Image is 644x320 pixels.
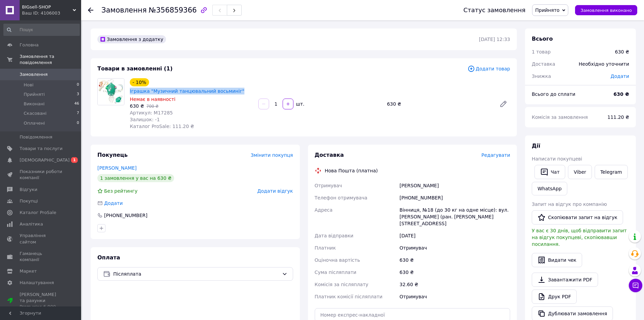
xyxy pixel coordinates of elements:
[315,195,367,200] span: Телефон отримувача
[24,82,33,88] span: Нові
[398,204,511,230] div: Вінниця, №18 (до 30 кг на одне місце): вул. [PERSON_NAME] (ран. [PERSON_NAME][STREET_ADDRESS]
[257,188,293,194] span: Додати відгук
[97,152,128,158] span: Покупець
[20,54,81,66] span: Замовлення та повідомлення
[398,291,511,303] div: Отримувач
[20,71,48,78] span: Замовлення
[497,97,510,111] a: Редагувати
[315,270,357,275] span: Сума післяплати
[20,251,63,263] span: Гаманець компанії
[97,174,174,182] div: 1 замовлення у вас на 630 ₴
[130,110,173,115] span: Артикул: M17285
[532,36,553,42] span: Всього
[24,101,45,107] span: Виконані
[315,282,368,287] span: Комісія за післяплату
[607,114,629,120] span: 111.20 ₴
[294,101,305,107] div: шт.
[20,146,63,152] span: Товари та послуги
[532,201,607,207] span: Запит на відгук про компанію
[580,8,632,13] span: Замовлення виконано
[24,120,45,126] span: Оплачені
[534,165,565,179] button: Чат
[24,91,45,98] span: Прийняті
[532,182,567,195] a: WhatsApp
[315,207,333,213] span: Адреса
[315,245,336,251] span: Платник
[130,88,244,94] a: Іграшка "Музичний танцювальний восьминіг"
[22,10,81,16] div: Ваш ID: 4106003
[113,270,279,278] span: Післяплата
[575,5,637,15] button: Замовлення виконано
[398,192,511,204] div: [PHONE_NUMBER]
[130,103,144,109] span: 630 ₴
[130,124,194,129] span: Каталог ProSale: 111.20 ₴
[98,79,124,105] img: Іграшка "Музичний танцювальний восьминіг"
[77,120,79,126] span: 0
[71,157,78,163] span: 1
[398,254,511,266] div: 630 ₴
[97,65,173,72] span: Товари в замовленні (1)
[615,48,629,55] div: 630 ₴
[74,101,79,107] span: 46
[20,157,70,163] span: [DEMOGRAPHIC_DATA]
[97,35,166,43] div: Замовлення з додатку
[532,73,551,79] span: Знижка
[532,61,555,67] span: Доставка
[629,279,642,292] button: Чат з покупцем
[149,6,197,14] span: №356859366
[20,198,38,204] span: Покупці
[532,273,598,287] a: Завантажити PDF
[101,6,147,14] span: Замовлення
[97,254,120,261] span: Оплата
[315,233,354,238] span: Дата відправки
[398,242,511,254] div: Отримувач
[146,104,159,109] span: 700 ₴
[575,57,633,71] div: Необхідно уточнити
[20,42,39,48] span: Головна
[532,290,577,304] a: Друк PDF
[77,110,79,116] span: 7
[77,91,79,98] span: 3
[97,165,137,171] a: [PERSON_NAME]
[614,91,629,97] b: 630 ₴
[315,294,383,299] span: Платник комісії післяплати
[104,200,123,206] span: Додати
[481,152,510,158] span: Редагувати
[532,210,623,225] button: Скопіювати запит на відгук
[468,65,510,72] span: Додати товар
[532,156,582,162] span: Написати покупцеві
[315,152,344,158] span: Доставка
[103,212,148,219] div: [PHONE_NUMBER]
[595,165,628,179] a: Telegram
[532,91,575,97] span: Всього до сплати
[20,187,37,193] span: Відгуки
[315,183,342,188] span: Отримувач
[398,278,511,291] div: 32.60 ₴
[20,210,56,216] span: Каталог ProSale
[463,7,526,14] div: Статус замовлення
[20,304,63,310] div: Prom мікс 6 000
[20,268,37,274] span: Маркет
[532,114,588,120] span: Комісія за замовлення
[130,78,149,86] div: - 10%
[532,228,627,247] span: У вас є 30 днів, щоб відправити запит на відгук покупцеві, скопіювавши посилання.
[130,117,160,122] span: Залишок: -1
[22,4,73,10] span: BIGsell-SHOP
[130,97,175,102] span: Немає в наявності
[20,233,63,245] span: Управління сайтом
[88,7,93,14] div: Повернутися назад
[104,188,138,194] span: Без рейтингу
[532,143,540,149] span: Дії
[24,110,47,116] span: Скасовані
[315,257,360,263] span: Оціночна вартість
[251,152,293,158] span: Змінити покупця
[398,179,511,192] div: [PERSON_NAME]
[3,24,80,36] input: Пошук
[20,221,43,227] span: Аналітика
[568,165,592,179] a: Viber
[20,280,54,286] span: Налаштування
[20,169,63,181] span: Показники роботи компанії
[535,7,559,13] span: Прийнято
[20,134,52,140] span: Повідомлення
[532,49,551,55] span: 1 товар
